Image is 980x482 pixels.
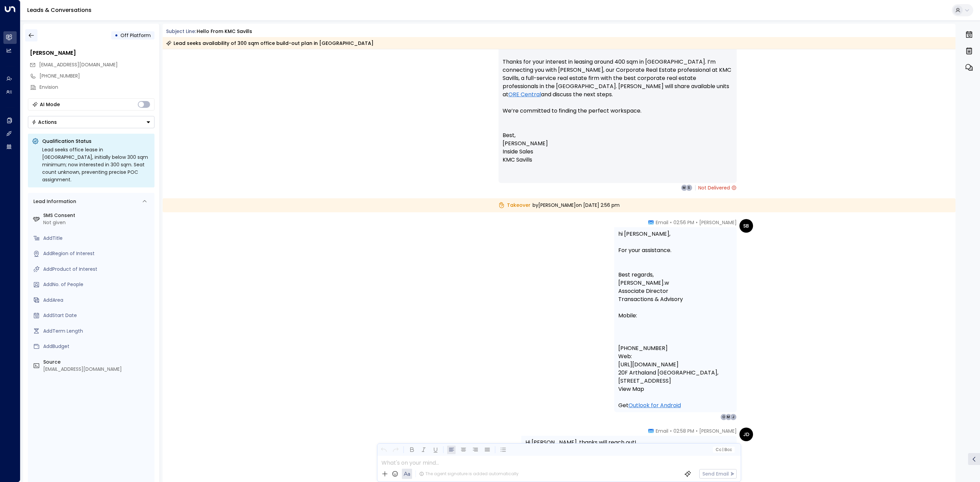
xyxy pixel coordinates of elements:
a: ORE Central [508,90,541,99]
span: Inside Sales [503,148,533,156]
div: [PHONE_NUMBER] [39,72,154,80]
div: Get [618,401,733,410]
span: Email [656,219,668,226]
button: Actions [28,116,154,128]
div: SB [739,219,753,233]
div: Transactions & Advisory [618,295,733,303]
div: [STREET_ADDRESS] [618,377,733,385]
div: hi [PERSON_NAME], [618,230,733,238]
a: Outlook for Android [628,401,681,410]
span: 02:58 PM [673,428,694,434]
span: envisionphilippines@gmail.com [39,61,118,68]
span: | [722,447,723,452]
span: [EMAIL_ADDRESS][DOMAIN_NAME] [39,61,118,68]
p: Hi [PERSON_NAME], Thanks for your interest in leasing around 400 sqm in [GEOGRAPHIC_DATA]. I’m co... [503,41,733,123]
div: Associate Director [618,287,733,295]
span: • [670,219,672,226]
div: AddBudget [43,343,152,350]
div: [PERSON_NAME] [30,49,154,57]
span: Subject Line: [166,28,196,35]
div: AddRegion of Interest [43,250,152,257]
button: Undo [379,446,388,454]
div: M [681,184,688,191]
div: Mobile: [PHONE_NUMBER] [618,312,733,352]
div: AddArea [43,297,152,304]
button: Redo [391,446,400,454]
div: by [PERSON_NAME] on [DATE] 2:56 pm [163,198,956,212]
p: Qualification Status [42,138,150,145]
div: AddNo. of People [43,281,152,288]
div: JD [739,428,753,441]
span: Takeover [498,202,530,209]
span: • [696,219,698,226]
div: For your assistance. [618,246,733,263]
span: • [696,428,698,434]
div: Button group with a nested menu [28,116,154,128]
div: 20F Arthaland [GEOGRAPHIC_DATA], [618,369,733,377]
span: Off Platform [120,32,151,39]
span: Cc Bcc [715,447,732,452]
span: KMC Savills [503,156,532,164]
div: Web: [URL][DOMAIN_NAME] [618,352,733,369]
div: Actions [32,119,57,125]
div: AI Mode [40,101,60,108]
div: [EMAIL_ADDRESS][DOMAIN_NAME] [43,366,152,373]
div: J [730,414,737,420]
div: Lead seeks availability of 300 sqm office build-out plan in [GEOGRAPHIC_DATA] [166,40,374,47]
div: M [725,414,732,420]
div: Envision [39,84,154,91]
span: [PERSON_NAME] [699,428,737,434]
span: [PERSON_NAME] [503,139,548,148]
button: Cc|Bcc [713,447,734,453]
div: Lead Information [31,198,76,205]
div: S [686,184,692,191]
div: Hi [PERSON_NAME], thanks will reach out! [525,438,733,447]
div: AddTerm Length [43,328,152,335]
div: Lead seeks office lease in [GEOGRAPHIC_DATA], initially below 300 sqm minimum; now interested in ... [42,146,150,183]
div: AddStart Date [43,312,152,319]
div: Best regards, [618,271,733,279]
span: Not Delivered [698,184,737,191]
div: The agent signature is added automatically [419,471,519,477]
div: [PERSON_NAME].w [618,279,733,287]
label: SMS Consent [43,212,152,219]
div: View Map [618,279,733,393]
label: Source [43,359,152,366]
div: Hello from KMC Savills [197,28,252,35]
span: Best, [503,131,516,139]
span: [PERSON_NAME] [699,219,737,226]
div: • [115,29,118,41]
a: Leads & Conversations [27,6,92,14]
div: O [720,414,727,420]
span: Email [656,428,668,434]
span: 02:56 PM [673,219,694,226]
div: AddTitle [43,235,152,242]
div: AddProduct of Interest [43,266,152,273]
div: Not given [43,219,152,226]
span: • [670,428,672,434]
